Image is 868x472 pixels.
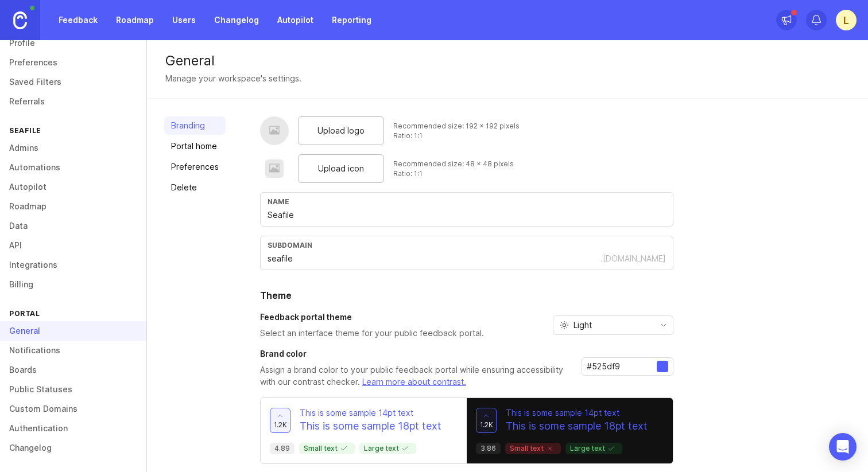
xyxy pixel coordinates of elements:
[260,327,484,339] p: Select an interface theme for your public feedback portal.
[364,444,412,453] p: Large text
[270,408,290,433] button: 1.2k
[510,444,556,453] p: Small text
[506,407,648,419] p: This is some sample 14pt text
[268,197,666,206] div: Name
[109,10,161,30] a: Roadmap
[480,420,493,430] span: 1.2k
[165,72,301,85] div: Manage your workspace's settings.
[164,178,226,197] a: Delete
[476,408,497,433] button: 1.2k
[270,10,320,30] a: Autopilot
[600,253,666,264] div: .[DOMAIN_NAME]
[165,54,850,68] div: General
[268,252,600,265] input: Subdomain
[164,158,226,176] a: Preferences
[274,420,287,430] span: 1.2k
[165,10,203,30] a: Users
[304,444,350,453] p: Small text
[164,116,226,135] a: Branding
[300,407,441,419] p: This is some sample 14pt text
[829,433,857,461] div: Open Intercom Messenger
[260,364,572,388] p: Assign a brand color to your public feedback portal while ensuring accessibility with our contras...
[207,10,266,30] a: Changelog
[260,288,673,302] h2: Theme
[362,377,466,387] a: Learn more about contrast.
[553,315,673,335] div: toggle menu
[570,444,618,453] p: Large text
[274,444,290,453] p: 4.89
[325,10,378,30] a: Reporting
[393,169,514,178] div: Ratio: 1:1
[300,419,441,434] p: This is some sample 18pt text
[13,11,27,29] img: Canny Home
[560,321,569,330] svg: prefix icon Sun
[506,419,648,434] p: This is some sample 18pt text
[52,10,104,30] a: Feedback
[260,311,484,323] h3: Feedback portal theme
[318,162,364,175] span: Upload icon
[480,444,496,453] p: 3.86
[393,121,520,131] div: Recommended size: 192 x 192 pixels
[393,159,514,169] div: Recommended size: 48 x 48 pixels
[317,124,365,137] span: Upload logo
[260,348,572,360] h3: Brand color
[393,131,520,141] div: Ratio: 1:1
[573,319,592,331] span: Light
[268,241,666,249] div: subdomain
[836,10,857,30] button: L
[164,137,226,155] a: Portal home
[654,321,673,330] svg: toggle icon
